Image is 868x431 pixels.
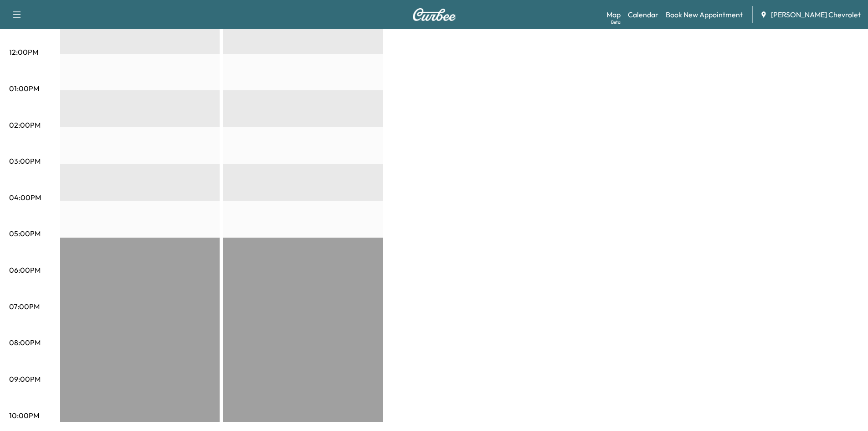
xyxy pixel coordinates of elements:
a: MapBeta [606,9,621,20]
div: Beta [611,19,621,26]
p: 01:00PM [9,83,39,94]
p: 04:00PM [9,192,41,203]
p: 08:00PM [9,337,41,348]
img: Curbee Logo [412,8,456,21]
p: 06:00PM [9,265,41,275]
p: 05:00PM [9,228,41,239]
p: 09:00PM [9,374,41,384]
p: 12:00PM [9,47,38,57]
span: [PERSON_NAME] Chevrolet [771,9,861,20]
p: 02:00PM [9,119,41,130]
p: 07:00PM [9,301,40,312]
p: 03:00PM [9,156,41,166]
a: Calendar [628,9,658,20]
p: 10:00PM [9,410,39,421]
a: Book New Appointment [666,9,743,20]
